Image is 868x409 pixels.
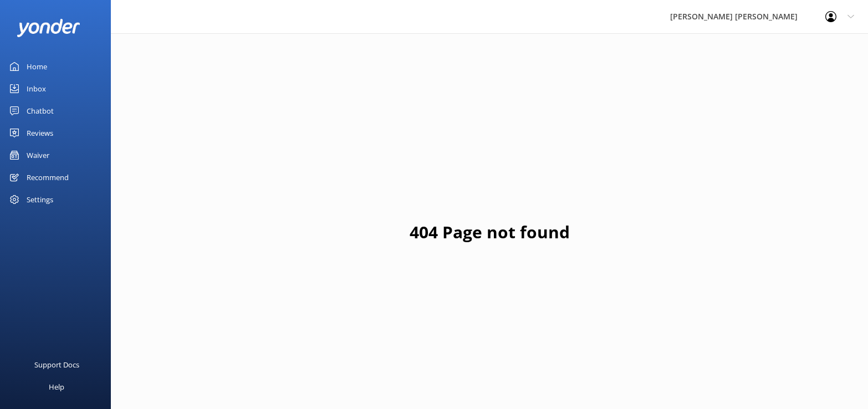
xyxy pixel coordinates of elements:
div: Settings [27,188,53,211]
div: Reviews [27,122,53,144]
div: Recommend [27,166,69,188]
div: Inbox [27,78,46,100]
h1: 404 Page not found [410,219,570,246]
div: Home [27,55,47,78]
div: Support Docs [34,354,79,376]
img: yonder-white-logo.png [17,19,80,37]
div: Waiver [27,144,49,166]
div: Chatbot [27,100,54,122]
div: Help [49,376,64,398]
